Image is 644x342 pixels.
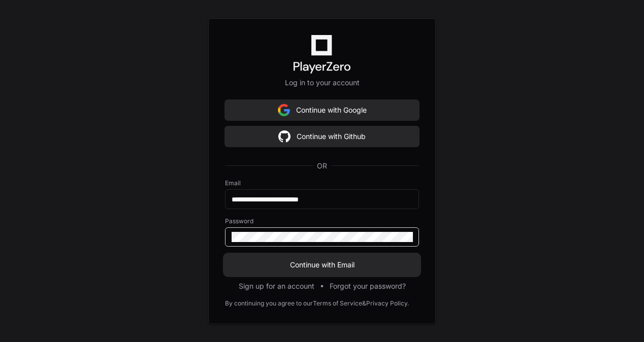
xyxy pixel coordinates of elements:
[225,217,419,225] label: Password
[278,126,291,147] img: Sign in with google
[366,299,409,307] a: Privacy Policy.
[362,299,366,307] div: &
[225,260,419,270] span: Continue with Email
[330,281,406,291] button: Forgot your password?
[239,281,314,291] button: Sign up for an account
[225,299,313,307] div: By continuing you agree to our
[225,179,419,187] label: Email
[225,78,419,88] p: Log in to your account
[225,255,419,275] button: Continue with Email
[278,100,290,120] img: Sign in with google
[313,161,331,171] span: OR
[313,299,362,307] a: Terms of Service
[225,100,419,120] button: Continue with Google
[225,126,419,147] button: Continue with Github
